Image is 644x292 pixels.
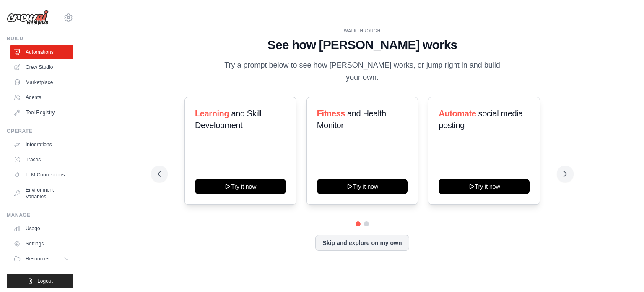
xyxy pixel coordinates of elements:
[7,10,49,26] img: Logo
[10,91,73,104] a: Agents
[7,128,73,134] div: Operate
[10,168,73,182] a: LLM Connections
[195,179,286,194] button: Try it now
[317,179,408,194] button: Try it now
[10,106,73,119] a: Tool Registry
[315,235,409,251] button: Skip and explore on my own
[10,252,73,266] button: Resources
[439,109,476,118] span: Automate
[439,179,530,194] button: Try it now
[10,222,73,235] a: Usage
[10,76,73,89] a: Marketplace
[10,183,73,203] a: Environment Variables
[10,138,73,151] a: Integrations
[221,59,503,84] p: Try a prompt below to see how [PERSON_NAME] works, or jump right in and build your own.
[7,212,73,218] div: Manage
[195,109,229,118] span: Learning
[10,237,73,250] a: Settings
[317,109,345,118] span: Fitness
[158,28,567,34] div: WALKTHROUGH
[317,109,386,130] span: and Health Monitor
[10,153,73,166] a: Traces
[439,109,523,130] span: social media posting
[10,61,73,74] a: Crew Studio
[158,37,567,53] h1: See how [PERSON_NAME] works
[37,278,53,284] span: Logout
[10,45,73,59] a: Automations
[26,255,49,262] span: Resources
[7,35,73,42] div: Build
[7,274,73,288] button: Logout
